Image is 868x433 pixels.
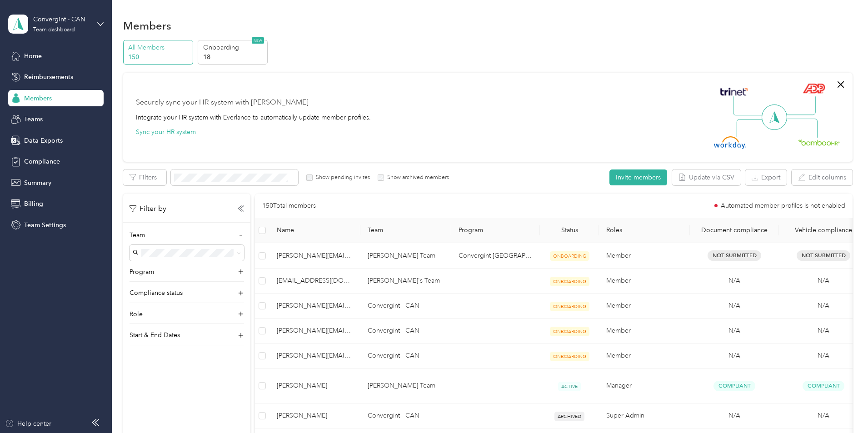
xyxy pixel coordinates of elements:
[540,218,599,243] th: Status
[672,169,741,185] button: Update via CSV
[451,343,540,368] td: -
[803,83,825,94] img: ADP
[277,411,353,421] span: [PERSON_NAME]
[277,351,353,361] span: [PERSON_NAME][EMAIL_ADDRESS][PERSON_NAME][DOMAIN_NAME]
[599,368,690,403] td: Manager
[550,327,589,336] span: ONBOARDING
[123,21,171,30] h1: Members
[128,43,190,52] p: All Members
[451,403,540,428] td: -
[277,301,353,311] span: [PERSON_NAME][EMAIL_ADDRESS][PERSON_NAME][DOMAIN_NAME]
[599,243,690,269] td: Member
[24,72,73,82] span: Reimbursements
[123,169,166,185] button: Filters
[451,319,540,343] td: -
[792,169,853,185] button: Edit columns
[203,52,265,62] p: 18
[24,220,66,230] span: Team Settings
[24,178,51,188] span: Summary
[550,352,589,361] span: ONBOARDING
[803,381,844,391] span: Compliant
[24,114,43,124] span: Teams
[130,267,154,277] p: Program
[451,294,540,319] td: -
[262,201,316,211] p: 150 Total members
[24,157,60,166] span: Compliance
[269,243,360,269] td: daniel.silve@convergint.com
[786,119,818,138] img: Line Right Down
[360,403,451,428] td: Convergint - CAN
[784,96,816,115] img: Line Right Up
[599,218,690,243] th: Roles
[130,230,145,240] p: Team
[599,319,690,343] td: Member
[360,243,451,269] td: Nicolas Martel's Team
[540,343,599,368] td: ONBOARDING
[5,419,51,428] button: Help center
[130,203,166,214] p: Filter by
[713,381,755,391] span: Compliant
[817,382,868,433] iframe: Everlance-gr Chat Button Frame
[798,139,840,145] img: BambooHR
[708,250,761,261] span: Not Submitted
[451,218,540,243] th: Program
[136,113,371,122] div: Integrate your HR system with Everlance to automatically update member profiles.
[718,85,750,98] img: Trinet
[540,294,599,319] td: ONBOARDING
[728,276,740,286] span: N/A
[269,319,360,343] td: parashar.kamble@convergint.com
[360,319,451,343] td: Convergint - CAN
[550,251,589,261] span: ONBOARDING
[269,368,360,403] td: Jeremy F. Delong
[136,97,309,108] div: Securely sync your HR system with [PERSON_NAME]
[451,368,540,403] td: -
[130,288,183,298] p: Compliance status
[360,343,451,368] td: Convergint - CAN
[599,294,690,319] td: Member
[33,27,75,33] div: Team dashboard
[269,269,360,294] td: fahad.qazi@convergint.com
[269,294,360,319] td: jeff.stcyr@convergint.com
[540,243,599,269] td: ONBOARDING
[24,136,63,145] span: Data Exports
[818,327,829,334] span: N/A
[451,269,540,294] td: -
[451,243,540,269] td: Convergint Canada 2024
[558,382,581,391] span: ACTIVE
[818,302,829,309] span: N/A
[360,294,451,319] td: Convergint - CAN
[540,269,599,294] td: ONBOARDING
[728,411,740,421] span: N/A
[130,309,143,319] p: Role
[728,301,740,311] span: N/A
[384,174,449,182] label: Show archived members
[721,203,845,209] span: Automated member profiles is not enabled
[797,250,850,261] span: Not Submitted
[360,269,451,294] td: Makram Al-Farraji's Team
[714,136,746,149] img: Workday
[818,352,829,359] span: N/A
[269,218,360,243] th: Name
[550,277,589,286] span: ONBOARDING
[728,326,740,336] span: N/A
[599,269,690,294] td: Member
[277,276,353,286] span: [EMAIL_ADDRESS][DOMAIN_NAME]
[745,169,787,185] button: Export
[24,94,52,103] span: Members
[269,343,360,368] td: richard.vaughan@convergint.com
[599,343,690,368] td: Member
[277,251,353,261] span: [PERSON_NAME][EMAIL_ADDRESS][DOMAIN_NAME]
[786,226,861,234] div: Vehicle compliance
[24,51,42,61] span: Home
[252,37,264,44] span: NEW
[609,169,667,185] button: Invite members
[269,403,360,428] td: Vic Chahal
[818,277,829,284] span: N/A
[360,218,451,243] th: Team
[277,381,353,391] span: [PERSON_NAME]
[599,403,690,428] td: Super Admin
[277,326,353,336] span: [PERSON_NAME][EMAIL_ADDRESS][PERSON_NAME][DOMAIN_NAME]
[550,302,589,311] span: ONBOARDING
[136,127,196,137] button: Sync your HR system
[697,226,772,234] div: Document compliance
